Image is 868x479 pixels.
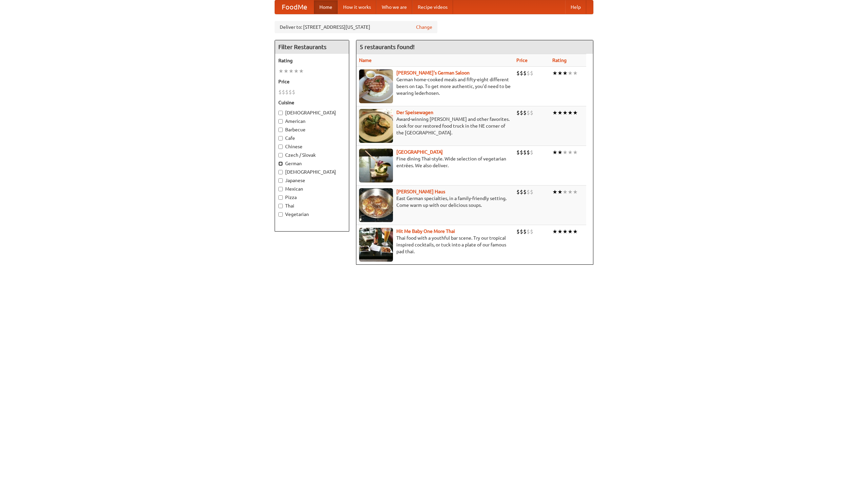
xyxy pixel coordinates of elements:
input: Japanese [278,178,283,183]
li: ★ [563,149,568,156]
li: $ [523,188,527,196]
input: German [278,161,283,166]
li: $ [520,149,523,156]
li: $ [516,109,520,116]
label: German [278,160,346,167]
img: babythai.jpg [359,228,393,262]
li: ★ [568,188,573,196]
p: East German specialties, in a family-friendly setting. Come warm up with our delicious soups. [359,195,511,209]
li: $ [523,228,527,235]
input: American [278,119,283,124]
ng-pluralize: 5 restaurants found! [360,44,415,50]
a: Who we are [376,0,412,14]
li: ★ [278,67,283,75]
input: Cafe [278,136,283,140]
img: esthers.jpg [359,69,393,103]
li: $ [530,109,533,116]
a: Der Speisewagen [396,110,433,115]
li: ★ [283,67,289,75]
li: ★ [552,149,557,156]
li: ★ [573,228,578,235]
li: $ [516,69,520,77]
p: Fine dining Thai-style. Wide selection of vegetarian entrées. We also deliver. [359,155,511,169]
input: Czech / Slovak [278,153,283,157]
li: $ [530,228,533,235]
a: [PERSON_NAME]'s German Saloon [396,70,470,75]
label: American [278,118,346,125]
label: [DEMOGRAPHIC_DATA] [278,109,346,116]
a: Change [416,24,432,30]
li: ★ [573,109,578,116]
label: Cafe [278,135,346,141]
li: $ [282,88,285,96]
p: Thai food with a youthful bar scene. Try our tropical inspired cocktails, or tuck into a plate of... [359,235,511,255]
li: ★ [294,67,299,75]
input: Thai [278,204,283,208]
input: Barbecue [278,128,283,132]
li: $ [520,188,523,196]
li: ★ [568,109,573,116]
li: ★ [552,188,557,196]
img: satay.jpg [359,149,393,182]
li: ★ [563,188,568,196]
li: $ [516,149,520,156]
li: $ [278,88,282,96]
li: $ [285,88,289,96]
input: Chinese [278,145,283,149]
li: $ [527,69,530,77]
li: ★ [552,69,557,77]
a: Help [565,0,586,14]
li: $ [520,69,523,77]
li: $ [527,149,530,156]
li: ★ [568,149,573,156]
li: $ [516,188,520,196]
li: ★ [299,67,304,75]
li: ★ [568,69,573,77]
li: ★ [563,109,568,116]
li: $ [530,69,533,77]
a: [GEOGRAPHIC_DATA] [396,149,443,155]
li: $ [527,188,530,196]
input: [DEMOGRAPHIC_DATA] [278,170,283,174]
img: kohlhaus.jpg [359,188,393,222]
input: [DEMOGRAPHIC_DATA] [278,111,283,115]
b: [PERSON_NAME] Haus [396,189,445,194]
label: Pizza [278,194,346,201]
li: ★ [557,109,563,116]
h4: Filter Restaurants [275,40,349,54]
input: Mexican [278,187,283,191]
li: $ [289,88,292,96]
h5: Cuisine [278,99,346,106]
li: $ [523,69,527,77]
li: $ [530,188,533,196]
a: FoodMe [275,0,314,14]
img: speisewagen.jpg [359,109,393,143]
li: ★ [289,67,294,75]
li: ★ [568,228,573,235]
li: $ [292,88,295,96]
a: Price [516,58,528,63]
input: Pizza [278,195,283,200]
li: ★ [557,188,563,196]
p: German home-cooked meals and fifty-eight different beers on tap. To get more authentic, you'd nee... [359,76,511,96]
li: ★ [552,228,557,235]
h5: Price [278,78,346,85]
label: Japanese [278,177,346,184]
li: $ [527,228,530,235]
label: Thai [278,202,346,209]
a: Home [314,0,338,14]
a: Name [359,58,372,63]
a: Hit Me Baby One More Thai [396,228,455,234]
li: ★ [573,69,578,77]
p: Award-winning [PERSON_NAME] and other favorites. Look for our restored food truck in the NE corne... [359,116,511,136]
a: Rating [552,58,567,63]
li: ★ [557,149,563,156]
label: Chinese [278,143,346,150]
li: ★ [563,69,568,77]
li: ★ [552,109,557,116]
li: $ [527,109,530,116]
li: $ [523,149,527,156]
label: Czech / Slovak [278,152,346,158]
